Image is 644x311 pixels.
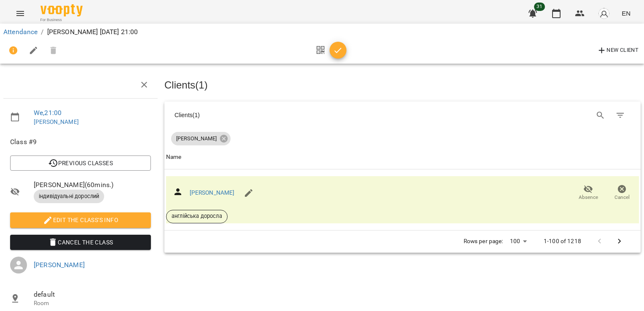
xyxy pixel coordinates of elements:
span: англійська доросла [166,212,227,220]
h3: Clients ( 1 ) [164,80,641,91]
div: 100 [507,235,530,247]
a: [PERSON_NAME] [34,118,79,125]
span: Previous Classes [17,158,144,168]
span: For Business [40,17,83,23]
a: [PERSON_NAME] [190,189,235,196]
button: Filter [610,105,631,126]
button: Menu [10,3,30,24]
div: Sort [166,152,182,162]
span: default [34,290,151,300]
span: New Client [597,46,639,56]
span: EN [622,9,631,18]
span: Cancel [614,194,630,201]
span: 31 [534,3,545,11]
div: [PERSON_NAME] [171,132,231,145]
div: Table Toolbar [164,102,641,129]
button: Search [590,105,611,126]
li: / [41,27,43,37]
button: Cancel the class [10,235,151,250]
div: Clients ( 1 ) [174,111,395,119]
button: EN [618,5,634,21]
p: [PERSON_NAME] [DATE] 21:00 [47,27,138,37]
p: Room [34,299,151,308]
a: [PERSON_NAME] [34,261,85,269]
button: Edit the class's Info [10,212,151,228]
img: avatar_s.png [598,8,610,19]
button: Next Page [609,231,630,252]
div: Name [166,152,182,162]
span: Edit the class's Info [17,215,144,225]
p: 1-100 of 1218 [544,237,581,246]
span: Cancel the class [17,237,144,247]
span: індивідуальні дорослий [34,193,104,200]
span: Class #9 [10,137,151,147]
img: Voopty Logo [40,4,83,16]
button: Cancel [605,181,639,205]
p: Rows per page: [464,237,503,246]
button: Previous Classes [10,155,151,171]
span: Name [166,152,639,162]
span: Absence [579,194,598,201]
span: [PERSON_NAME] [171,135,222,142]
a: Attendance [3,28,38,36]
button: Absence [572,181,605,205]
nav: breadcrumb [3,27,641,37]
button: New Client [595,44,641,57]
a: We , 21:00 [34,109,62,117]
span: [PERSON_NAME] ( 60 mins. ) [34,180,151,190]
